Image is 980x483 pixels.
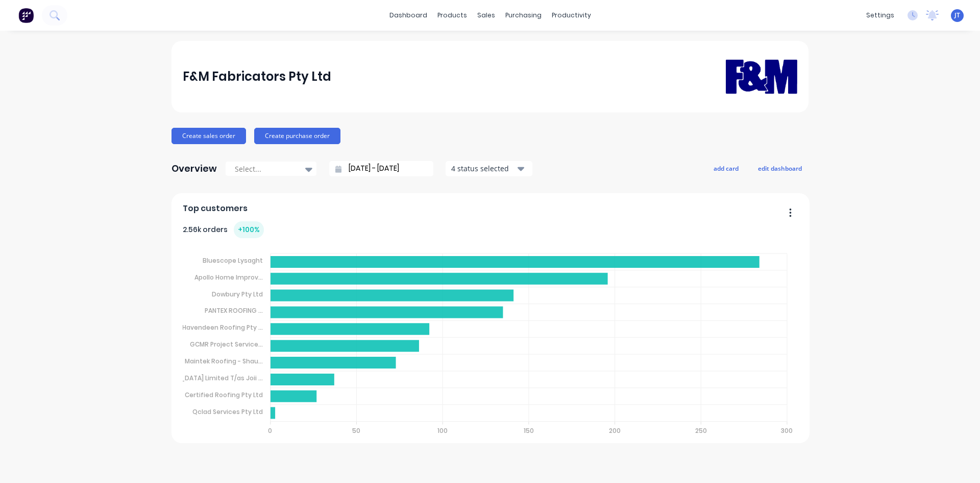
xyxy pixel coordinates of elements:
div: 2.56k orders [183,221,264,238]
button: Create purchase order [254,128,340,144]
div: settings [861,8,899,23]
button: add card [707,162,745,175]
tspan: 50 [352,426,360,435]
tspan: Certified Roofing Pty Ltd [185,390,263,399]
img: F&M Fabricators Pty Ltd [726,44,797,108]
tspan: PANTEX ROOFING ... [205,306,263,315]
div: + 100 % [234,221,264,238]
div: productivity [547,8,596,23]
div: F&M Fabricators Pty Ltd [183,66,331,87]
button: 4 status selected [446,161,532,176]
span: JT [954,11,960,20]
div: 4 status selected [451,163,516,174]
tspan: GCMR Project Service... [190,340,263,349]
div: products [432,8,472,23]
tspan: Dowbury Pty Ltd [212,289,263,298]
tspan: 100 [437,426,448,435]
a: dashboard [384,8,432,23]
tspan: Apollo Home Improv... [194,273,263,282]
tspan: 200 [609,426,621,435]
button: edit dashboard [751,162,808,175]
tspan: 300 [781,426,793,435]
div: purchasing [500,8,547,23]
tspan: Qclad Services Pty Ltd [192,407,263,416]
div: sales [472,8,500,23]
tspan: Bluescope Lysaght [203,256,263,265]
span: Top customers [183,202,248,215]
img: Factory [18,8,34,23]
tspan: 250 [695,426,707,435]
tspan: 150 [524,426,534,435]
div: Overview [171,158,217,179]
tspan: 0 [268,426,272,435]
tspan: [DEMOGRAPHIC_DATA] Limited T/as Joii ... [133,374,263,382]
tspan: Maintek Roofing - Shau... [185,357,263,365]
button: Create sales order [171,128,246,144]
tspan: Havendeen Roofing Pty ... [182,323,263,332]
